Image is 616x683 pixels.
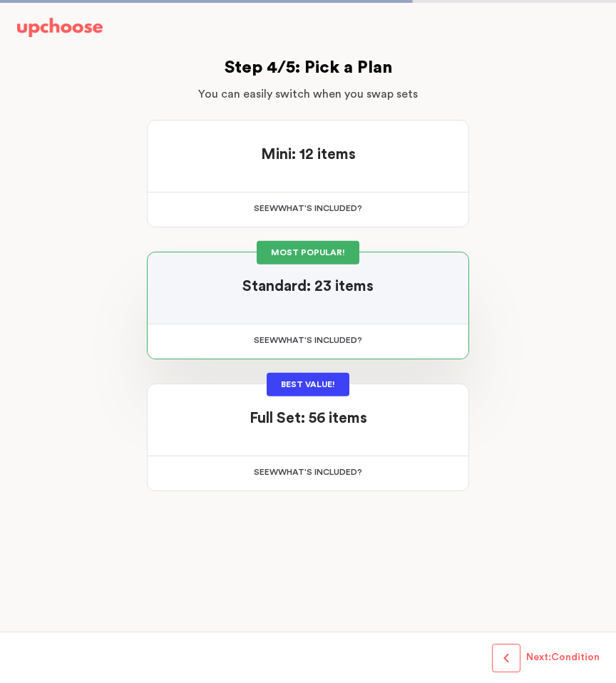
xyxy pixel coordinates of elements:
span: w [269,333,278,347]
p: Condition [551,652,600,664]
span: W [278,333,287,347]
span: ? [357,201,362,215]
span: W [278,465,287,479]
span: Step 4/5: Pick a Plan [225,59,392,76]
span: ? [357,333,362,347]
span: You can easily switch when you swap sets [198,88,418,100]
span: See [254,333,269,347]
span: ? [357,465,362,479]
span: See [254,201,269,215]
a: UpChoose [17,18,103,44]
div: hat's included [148,456,468,491]
span: W [278,201,287,215]
span: w [269,201,278,215]
span: Next: [526,652,600,664]
strong: Standard: 23 items [242,279,374,294]
div: hat's included [148,324,468,359]
strong: Mini: 12 items [261,147,356,162]
button: Next:Condition [526,644,600,672]
div: hat's included [148,192,468,227]
div: MOST POPULAR! [257,241,359,265]
div: BEST VALUE! [267,373,349,396]
img: UpChoose [17,18,103,38]
strong: Full Set: 56 items [250,411,367,426]
span: w [269,465,278,479]
span: See [254,465,269,479]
